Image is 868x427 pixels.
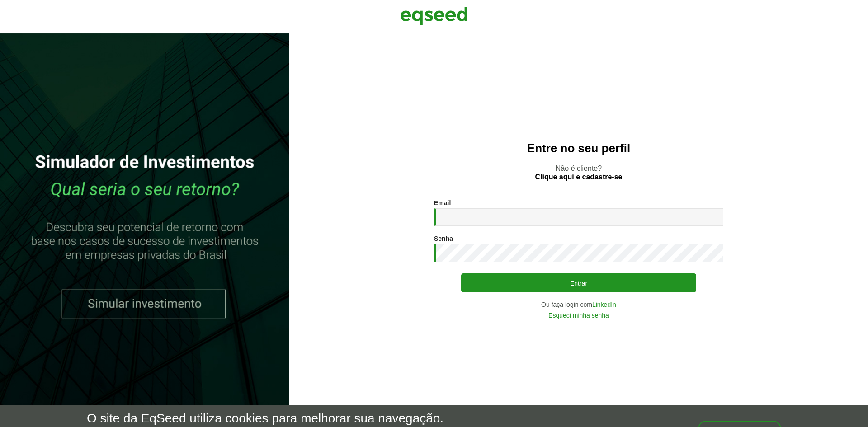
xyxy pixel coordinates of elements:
a: Clique aqui e cadastre-se [535,174,623,181]
p: Não é cliente? [307,164,850,181]
img: EqSeed Logo [400,5,468,27]
label: Email [434,200,451,206]
button: Entrar [461,273,696,292]
label: Senha [434,235,453,242]
a: LinkedIn [592,301,616,308]
h2: Entre no seu perfil [307,142,850,155]
h5: O site da EqSeed utiliza cookies para melhorar sua navegação. [87,412,443,426]
div: Ou faça login com [434,301,723,308]
a: Esqueci minha senha [548,312,609,319]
